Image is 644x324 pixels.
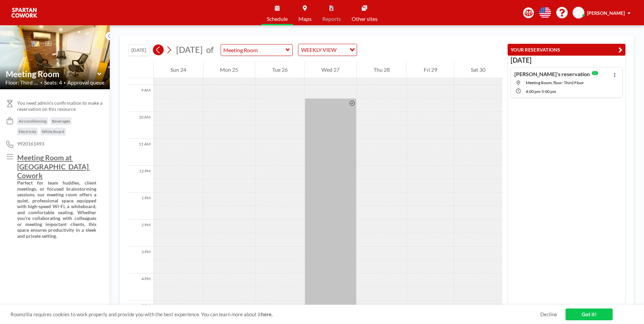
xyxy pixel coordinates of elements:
button: [DATE] [128,44,150,56]
span: Approval queue [67,79,104,86]
div: 1 PM [128,193,153,220]
u: Meeting Room at [GEOGRAPHIC_DATA] Cowork [17,153,90,180]
div: Fri 29 [407,61,454,78]
span: 9920161493 [17,141,44,147]
div: Sun 24 [154,61,203,78]
div: Search for option [298,44,357,56]
img: organization-logo [11,6,38,20]
div: Mon 25 [203,61,255,78]
div: 4 PM [128,273,153,300]
strong: Perfect for team huddles, client meetings, or focused brainstorming sessions, our meeting room of... [17,180,97,239]
span: WEEKLY VIEW [300,45,338,54]
span: Other sites [352,16,378,22]
span: Seats: 4 [44,79,62,86]
span: White Board [42,129,64,134]
span: You need admin's confirmation to make a reservation on this resource [17,100,104,112]
a: Got it! [566,309,613,320]
span: Electricity [19,129,36,134]
span: Beverages [52,119,70,124]
input: Meeting Room [6,69,97,79]
span: 5:00 PM [542,89,556,94]
input: Meeting Room [221,44,286,56]
a: here. [261,311,272,317]
div: 10 AM [128,112,153,139]
a: Decline [540,311,557,318]
span: Floor: Third Flo... [5,79,39,86]
h4: [PERSON_NAME]'s reservation [514,71,590,77]
button: YOUR RESERVATIONS [508,44,625,56]
div: 3 PM [128,247,153,273]
div: Tue 26 [255,61,304,78]
span: [PERSON_NAME] [587,10,625,16]
div: Wed 27 [305,61,357,78]
span: of [206,44,214,55]
span: Roomzilla requires cookies to work properly and provide you with the best experience. You can lea... [10,311,540,318]
span: Reports [322,16,341,22]
span: • [64,80,66,85]
span: - [540,89,542,94]
span: [DATE] [176,44,203,55]
div: Thu 28 [357,61,407,78]
span: Schedule [267,16,288,22]
span: • [40,80,42,85]
input: Search for option [339,45,346,54]
div: Sat 30 [454,61,502,78]
span: 4:00 PM [526,89,540,94]
h3: [DATE] [511,56,622,64]
span: Meeting Room, floor: Third Floor [526,80,584,85]
span: Airconditioning [19,119,46,124]
div: 2 PM [128,220,153,247]
span: RP [576,10,582,16]
span: Maps [298,16,312,22]
div: 12 PM [128,166,153,193]
div: 9 AM [128,85,153,112]
div: 11 AM [128,139,153,166]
